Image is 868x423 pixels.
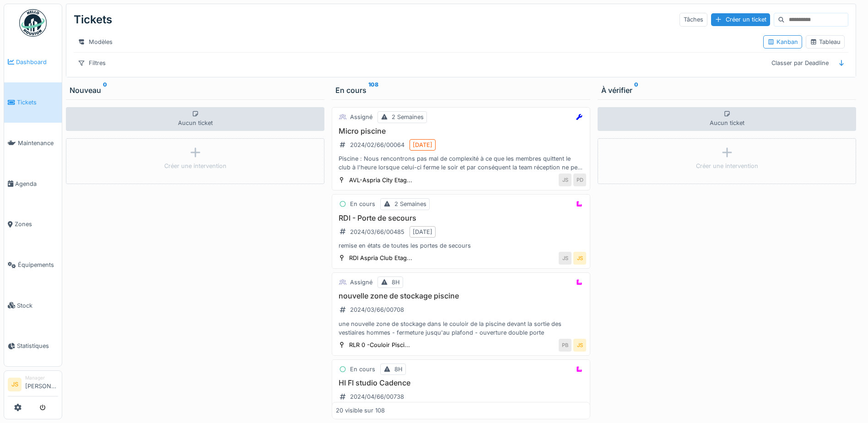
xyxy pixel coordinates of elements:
[573,339,586,352] div: JS
[4,244,62,285] a: Équipements
[598,107,856,131] div: Aucun ticket
[70,85,321,96] div: Nouveau
[392,278,400,287] div: 8H
[601,85,852,96] div: À vérifier
[19,9,47,37] img: Badge_color-CXgf-gQk.svg
[679,13,707,26] div: Tâches
[350,365,375,374] div: En cours
[164,162,226,170] div: Créer une intervention
[336,154,586,172] div: Piscine : Nous rencontrons pas mal de complexité à ce que les membres quittent le club à l'heure ...
[559,252,571,265] div: JS
[349,176,412,184] div: AVL-Aspria City Etag...
[350,141,404,149] div: 2024/02/66/00064
[336,379,586,387] h3: HI FI studio Cadence
[18,260,58,269] span: Équipements
[4,326,62,367] a: Statistiques
[392,113,424,121] div: 2 Semaines
[336,214,586,222] h3: RDI - Porte de secours
[4,123,62,163] a: Maintenance
[103,85,107,96] sup: 0
[8,374,58,396] a: JS Manager[PERSON_NAME]
[336,407,385,415] div: 20 visible sur 108
[18,139,58,147] span: Maintenance
[350,228,404,236] div: 2024/03/66/00485
[368,85,378,96] sup: 108
[767,38,798,46] div: Kanban
[17,342,58,350] span: Statistiques
[350,278,372,287] div: Assigné
[15,220,58,228] span: Zones
[350,305,404,314] div: 2024/03/66/00708
[335,85,587,96] div: En cours
[394,365,403,374] div: 8H
[559,339,571,352] div: PB
[25,374,58,381] div: Manager
[74,35,117,49] div: Modèles
[573,174,586,186] div: PD
[349,254,412,262] div: RDI Aspria Club Etag...
[336,292,586,300] h3: nouvelle zone de stockage piscine
[573,252,586,265] div: JS
[4,163,62,204] a: Agenda
[4,285,62,326] a: Stock
[25,374,58,394] li: [PERSON_NAME]
[559,174,571,186] div: JS
[350,392,404,401] div: 2024/04/66/00738
[350,113,372,121] div: Assigné
[17,98,58,107] span: Tickets
[4,82,62,123] a: Tickets
[15,179,58,188] span: Agenda
[810,38,841,46] div: Tableau
[767,56,833,70] div: Classer par Deadline
[711,13,770,26] div: Créer un ticket
[696,162,758,170] div: Créer une intervention
[74,56,110,70] div: Filtres
[66,107,324,131] div: Aucun ticket
[17,301,58,310] span: Stock
[336,127,586,136] h3: Micro piscine
[413,228,432,236] div: [DATE]
[350,200,375,208] div: En cours
[8,378,22,391] li: JS
[349,341,410,349] div: RLR 0 -Couloir Pisci...
[74,8,112,32] div: Tickets
[413,141,432,149] div: [DATE]
[4,42,62,82] a: Dashboard
[16,58,58,66] span: Dashboard
[634,85,638,96] sup: 0
[394,200,426,208] div: 2 Semaines
[4,204,62,245] a: Zones
[336,241,586,250] div: remise en états de toutes les portes de secours
[336,320,586,337] div: une nouvelle zone de stockage dans le couloir de la piscine devant la sortie des vestiaires homme...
